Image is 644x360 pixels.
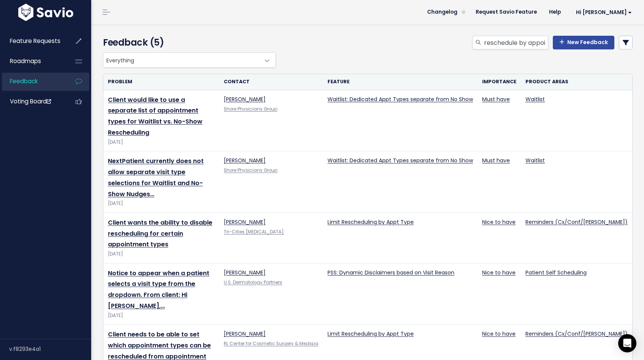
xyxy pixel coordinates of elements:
[483,36,548,49] input: Search feedback...
[108,138,215,146] div: [DATE]
[525,269,587,276] a: Patient Self Scheduling
[103,74,219,90] th: Problem
[2,52,63,70] a: Roadmaps
[576,10,632,15] span: Hi [PERSON_NAME]
[224,341,318,347] a: RL Center for Cosmetic Surgery & Medspa
[482,330,516,338] a: Nice to have
[10,57,41,65] span: Roadmaps
[482,218,516,226] a: Nice to have
[482,269,516,276] a: Nice to have
[103,36,272,49] h4: Feedback (5)
[219,74,323,90] th: Contact
[108,95,203,137] a: Client would like to use a separate list of appointment types for Waitlist vs. No-Show Rescheduling
[16,4,75,21] img: logo-white.9d6f32f41409.svg
[328,157,473,164] a: Waitlist: Dedicated Appt Types separate from No Show
[108,250,215,258] div: [DATE]
[567,6,638,18] a: Hi [PERSON_NAME]
[108,200,215,208] div: [DATE]
[224,218,266,226] a: [PERSON_NAME]
[224,157,266,164] a: [PERSON_NAME]
[224,330,266,338] a: [PERSON_NAME]
[478,74,521,90] th: Importance
[525,330,628,338] a: Reminders (Cx/Conf/[PERSON_NAME])
[224,269,266,276] a: [PERSON_NAME]
[103,53,260,67] span: Everything
[328,269,454,276] a: PSS: Dynamic Disclaimers based on Visit Reason
[2,32,63,50] a: Feature Requests
[10,97,51,105] span: Voting Board
[2,73,63,90] a: Feedback
[224,279,282,285] a: U.S. Dermatology Partners
[328,95,473,103] a: Waitlist: Dedicated Appt Types separate from No Show
[9,339,91,359] div: v.f8293e4a1
[525,95,545,103] a: Waitlist
[482,157,510,164] a: Must have
[224,229,284,235] a: Tri-Cities [MEDICAL_DATA]
[108,269,209,310] a: Notice to appear when a patient selects a visit type from the dropdown. From client: Hi [PERSON_N...
[2,93,63,110] a: Voting Board
[224,167,277,173] a: Shore Physicians Group
[328,218,414,226] a: Limit Rescheduling by Appt Type
[521,74,632,90] th: Product Areas
[328,330,414,338] a: Limit Rescheduling by Appt Type
[553,36,614,49] a: New Feedback
[525,218,628,226] a: Reminders (Cx/Conf/[PERSON_NAME])
[323,74,478,90] th: Feature
[482,95,510,103] a: Must have
[224,106,277,112] a: Shore Physicians Group
[108,218,212,249] a: Client wants the ability to disable rescheduling for certain appointment types
[224,95,266,103] a: [PERSON_NAME]
[543,6,567,18] a: Help
[618,334,636,352] div: Open Intercom Messenger
[108,157,204,198] a: NextPatient currently does not allow separate visit type selections for Waitlist and No-Show Nudges…
[103,52,276,68] span: Everything
[10,37,60,45] span: Feature Requests
[470,6,543,18] a: Request Savio Feature
[108,312,215,320] div: [DATE]
[10,77,38,85] span: Feedback
[525,157,545,164] a: Waitlist
[427,10,457,15] span: Changelog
